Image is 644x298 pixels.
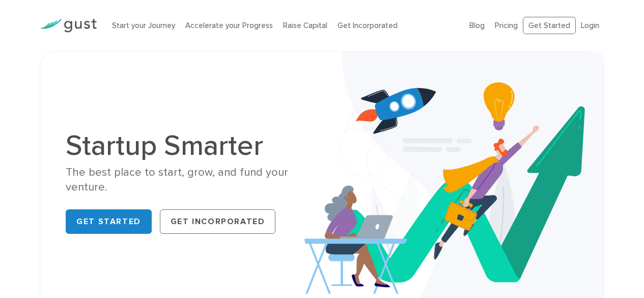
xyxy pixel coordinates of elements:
[338,21,398,30] a: Get Incorporated
[469,21,485,30] a: Blog
[495,21,518,30] a: Pricing
[523,17,576,35] a: Get Started
[581,21,599,30] a: Login
[185,21,273,30] a: Accelerate your Progress
[66,209,152,234] a: Get Started
[40,19,97,33] img: Gust Logo
[160,209,276,234] a: Get Incorporated
[112,21,175,30] a: Start your Journey
[66,165,314,195] div: The best place to start, grow, and fund your venture.
[66,131,314,160] h1: Startup Smarter
[283,21,327,30] a: Raise Capital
